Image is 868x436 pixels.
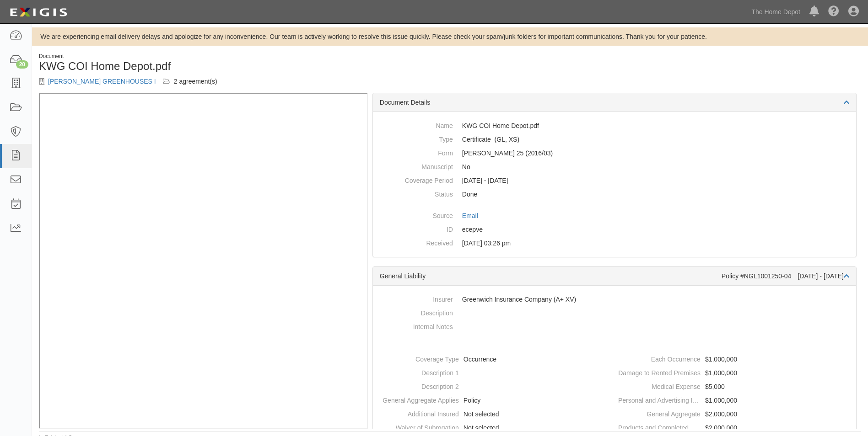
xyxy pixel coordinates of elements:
a: Email [462,212,478,219]
dt: Damage to Rented Premises [618,366,701,378]
dt: Insurer [380,292,453,304]
dd: Policy [377,393,611,407]
dt: Description [380,306,453,318]
dd: KWG COI Home Depot.pdf [380,119,849,133]
div: KURT WEISS GREENHOUSES I (71798) KURT WEISS GREENHOUSES I (18708) [156,77,217,86]
dt: Internal Notes [380,320,453,331]
a: [PERSON_NAME] GREENHOUSES I [48,78,156,85]
dt: Description 1 [377,366,459,378]
dd: [DATE] - [DATE] [380,174,849,187]
dd: Occurrence [377,352,611,366]
dt: Waiver of Subrogation [377,421,459,432]
dt: Source [380,209,453,220]
dt: Type [380,133,453,144]
a: The Home Depot [747,3,805,21]
dt: Additional Insured [377,407,459,419]
dd: Not selected [377,407,611,421]
dd: $1,000,000 [618,352,852,366]
div: Document Details [373,93,856,112]
div: Document [39,53,443,60]
dd: $2,000,000 [618,407,852,421]
dt: Coverage Period [380,174,453,185]
dt: Received [380,236,453,248]
div: 20 [16,60,28,69]
dd: $2,000,000 [618,421,852,435]
dd: ecepve [380,223,849,236]
dt: General Aggregate [618,407,701,419]
img: logo-5460c22ac91f19d4615b14bd174203de0afe785f0fc80cf4dbbc73dc1793850b.png [7,4,70,21]
dd: Not selected [377,421,611,435]
dt: Medical Expense [618,380,701,391]
i: Help Center - Complianz [828,6,839,17]
dt: Products and Completed Operations [618,421,701,432]
dd: No [380,160,849,174]
dd: General Liability Excess/Umbrella Liability [380,133,849,146]
dt: Description 2 [377,380,459,391]
dt: General Aggregate Applies [377,393,459,405]
dt: Coverage Type [377,352,459,364]
dt: Status [380,187,453,199]
dt: Each Occurrence [618,352,701,364]
div: Policy #NGL1001250-04 [DATE] - [DATE] [722,271,849,281]
div: General Liability [380,271,722,281]
dd: $5,000 [618,380,852,393]
h1: KWG COI Home Depot.pdf [39,60,443,72]
dd: [PERSON_NAME] 25 (2016/03) [380,146,849,160]
dd: $1,000,000 [618,393,852,407]
div: We are experiencing email delivery delays and apologize for any inconvenience. Our team is active... [32,32,868,41]
dt: Name [380,119,453,130]
dd: Greenwich Insurance Company (A+ XV) [380,292,849,306]
dt: Manuscript [380,160,453,171]
dd: [DATE] 03:26 pm [380,236,849,250]
dd: $1,000,000 [618,366,852,380]
dt: Form [380,146,453,158]
dd: Done [380,187,849,201]
dt: ID [380,223,453,234]
dt: Personal and Advertising Injury [618,393,701,405]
